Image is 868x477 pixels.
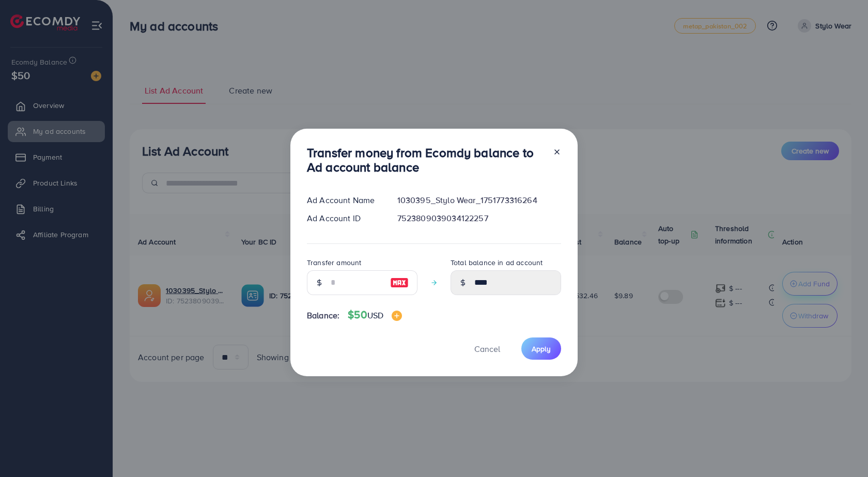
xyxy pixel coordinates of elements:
label: Total balance in ad account [451,257,542,268]
label: Transfer amount [307,257,361,268]
span: Balance: [307,310,339,321]
iframe: Chat [824,430,860,469]
div: Ad Account ID [299,212,389,224]
h4: $50 [348,309,402,321]
button: Cancel [461,337,513,360]
img: image [390,276,409,289]
img: image [392,311,402,321]
span: Apply [532,344,551,354]
div: Ad Account Name [299,194,389,206]
h3: Transfer money from Ecomdy balance to Ad account balance [307,145,545,175]
div: 7523809039034122257 [389,212,569,224]
div: 1030395_Stylo Wear_1751773316264 [389,194,569,206]
span: USD [367,310,383,321]
span: Cancel [474,343,500,355]
button: Apply [521,337,561,360]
